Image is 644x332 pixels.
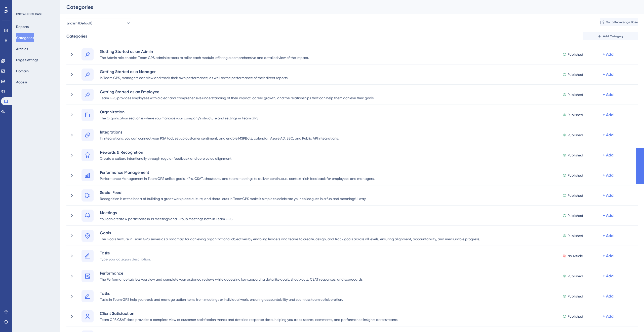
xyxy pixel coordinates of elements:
span: Published [568,172,583,178]
div: Getting Started as a Manager [100,69,289,75]
div: Performance [100,270,364,276]
div: + Add [603,172,614,178]
div: You can create & participate in 1:1 meetings and Group Meetings both in Team GPS [100,216,233,222]
div: + Add [603,152,614,158]
div: + Add [603,92,614,98]
span: Published [568,213,583,219]
div: Rewards & Recognition [100,149,232,155]
div: Recognition is at the heart of building a great workplace culture, and shout-outs in TeamGPS make... [100,195,367,202]
button: Go to Knowledge Base [600,18,638,26]
div: + Add [603,72,614,78]
button: Domain [16,67,29,76]
span: Published [568,192,583,198]
div: Organization [100,109,259,115]
div: Tasks [100,250,151,256]
span: No Article [568,253,583,259]
div: Client Satisfaction [100,310,398,316]
button: Access [16,78,27,87]
span: English (Default) [66,20,92,26]
div: + Add [603,293,614,299]
div: Getting Started as an Admin [100,48,309,54]
div: The Organization section is where you manage your company’s structure and settings in Team GPS [100,115,259,121]
div: Integrations [100,129,339,135]
div: The Goals feature in Team GPS serves as a roadmap for achieving organizational objectives by enab... [100,236,480,242]
button: Categories [16,33,34,42]
div: In Team GPS, managers can view and track their own performance, as well as the performance of the... [100,75,289,81]
span: Published [568,72,583,78]
div: Type your category description. [100,256,151,262]
div: Performance Management [100,169,375,175]
div: Categories [66,33,87,39]
span: Published [568,293,583,299]
div: + Add [603,192,614,198]
div: + Add [603,51,614,57]
button: Reports [16,22,29,31]
button: Add Category [583,32,638,40]
div: Social Feed [100,189,367,195]
span: Published [568,132,583,138]
div: Getting Started as an Employee [100,89,375,95]
div: Create a culture intentionally through regular feedback and core value alignment [100,155,232,161]
div: The Admin role enables Team GPS administrators to tailor each module, offering a comprehensive an... [100,54,309,60]
div: + Add [603,233,614,239]
span: Published [568,51,583,57]
button: Articles [16,44,28,53]
div: KNOWLEDGE BASE [16,12,42,16]
div: Categories [66,4,625,11]
div: + Add [603,273,614,279]
div: Team GPS provides employees with a clear and comprehensive understanding of their impact, career ... [100,95,375,101]
button: English (Default) [66,18,131,28]
div: + Add [603,213,614,219]
div: Tasks [100,290,343,296]
div: Meetings [100,210,233,216]
div: Tasks in Team GPS help you track and manage action items from meetings or individual work, ensuri... [100,296,343,302]
div: Performance Management in Team GPS unifies goals, KPIs, CSAT, shoutouts, and team meetings to del... [100,175,375,181]
span: Published [568,233,583,239]
div: In Integrations, you can connect your PSA tool, set up customer sentiment, and enable MSPBots, ca... [100,135,339,141]
div: Team GPS CSAT data provides a complete view of customer satisfaction trends and detailed response... [100,316,398,322]
div: Goals [100,230,480,236]
div: The Performance tab lets you view and complete your assigned reviews while accessing key supporti... [100,276,364,282]
span: Published [568,313,583,319]
button: Page Settings [16,55,38,64]
span: Published [568,152,583,158]
iframe: UserGuiding AI Assistant Launcher [623,312,638,327]
span: Go to Knowledge Base [606,20,638,24]
span: Published [568,92,583,98]
div: + Add [603,313,614,319]
span: Add Category [603,34,623,38]
div: + Add [603,253,614,259]
span: Published [568,112,583,118]
span: Published [568,273,583,279]
div: + Add [603,112,614,118]
div: + Add [603,132,614,138]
